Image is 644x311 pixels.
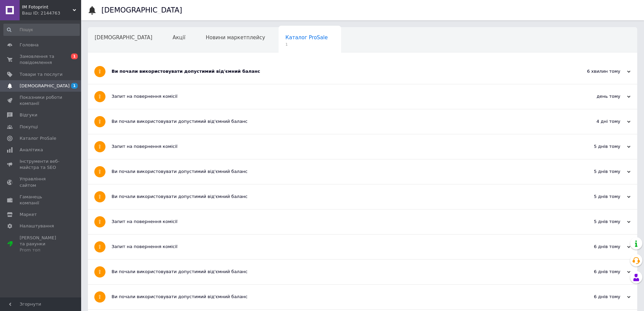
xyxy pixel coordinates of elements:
[563,143,630,150] div: 5 днів тому
[112,118,563,125] div: Ви почали використовувати допустимий від'ємний баланс
[112,143,563,150] div: Запит на повернення комісії
[112,269,563,275] div: Ви почали використовувати допустимий від'ємний баланс
[20,212,37,218] span: Маркет
[563,169,630,175] div: 5 днів тому
[20,53,63,66] span: Замовлення та повідомлення
[206,35,265,41] span: Новини маркетплейсу
[112,219,563,225] div: Запит на повернення комісії
[173,35,186,41] span: Акції
[112,93,563,99] div: Запит на повернення комісії
[563,219,630,225] div: 5 днів тому
[20,112,37,118] span: Відгуки
[20,83,70,89] span: [DEMOGRAPHIC_DATA]
[22,10,81,16] div: Ваш ID: 2144763
[20,247,63,253] div: Prom топ
[71,53,78,59] span: 1
[563,68,630,74] div: 6 хвилин тому
[563,194,630,200] div: 5 днів тому
[20,235,63,253] span: [PERSON_NAME] та рахунки
[20,158,63,171] span: Інструменти веб-майстра та SEO
[20,176,63,188] span: Управління сайтом
[285,42,328,47] span: 1
[71,83,78,89] span: 1
[112,244,563,250] div: Запит на повернення комісії
[112,68,563,74] div: Ви почали використовувати допустимий від'ємний баланс
[563,93,630,99] div: день тому
[20,71,63,77] span: Товари та послуги
[20,135,56,141] span: Каталог ProSale
[3,24,80,36] input: Пошук
[20,94,63,107] span: Показники роботи компанії
[20,42,39,48] span: Головна
[20,147,43,153] span: Аналітика
[563,118,630,125] div: 4 дні тому
[95,35,152,41] span: [DEMOGRAPHIC_DATA]
[112,294,563,300] div: Ви почали використовувати допустимий від'ємний баланс
[112,169,563,175] div: Ви почали використовувати допустимий від'ємний баланс
[101,6,182,14] h1: [DEMOGRAPHIC_DATA]
[20,223,54,229] span: Налаштування
[563,244,630,250] div: 6 днів тому
[22,4,73,10] span: ІМ Fotoprint
[563,294,630,300] div: 6 днів тому
[285,35,328,41] span: Каталог ProSale
[563,269,630,275] div: 6 днів тому
[20,124,38,130] span: Покупці
[112,194,563,200] div: Ви почали використовувати допустимий від'ємний баланс
[20,194,63,206] span: Гаманець компанії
